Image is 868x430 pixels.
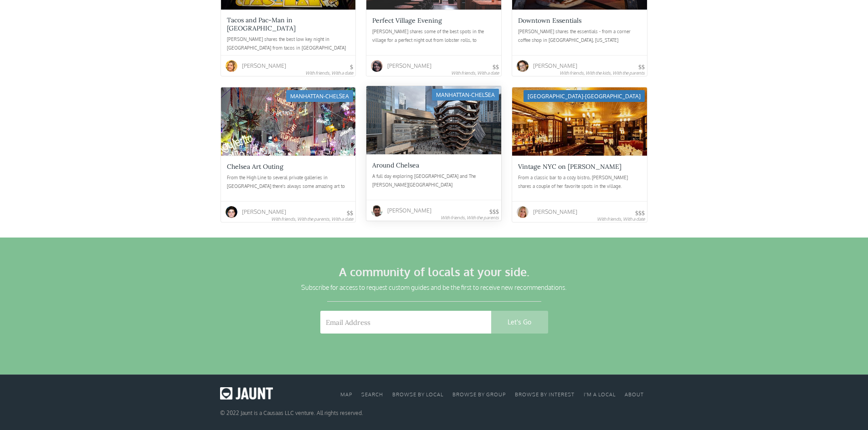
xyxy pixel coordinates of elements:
[518,173,641,192] div: From a classic bar to a cozy bistro, [PERSON_NAME] shares a couple of her favorite spots in the v...
[361,387,383,402] a: search
[366,86,501,221] a: Manhattan-ChelseaAround ChelseaA full day exploring [GEOGRAPHIC_DATA] and The [PERSON_NAME][GEOGR...
[220,283,648,292] h5: Subscribe for access to request custom guides and be the first to receive new recommendations.
[320,311,548,338] form: Email Form
[512,87,647,222] a: [GEOGRAPHIC_DATA]-[GEOGRAPHIC_DATA]Vintage NYC on [PERSON_NAME]From a classic bar to a cozy bistr...
[584,387,616,402] a: I'm a local
[227,173,350,192] div: From the High Line to several private galleries in [GEOGRAPHIC_DATA] there's always some amazing ...
[533,204,577,220] div: [PERSON_NAME]
[350,65,353,70] div: $
[489,209,499,215] div: $$$
[491,311,548,334] input: Let's Go
[432,89,499,101] div: Manhattan-Chelsea
[515,387,575,402] a: browse by interest
[372,27,495,46] div: [PERSON_NAME] shares some of the best spots in the village for a perfect night out from lobster r...
[220,409,648,418] div: © 2022 Jaunt is a Causaas LLC venture. All rights reserved.
[340,387,352,402] a: Map
[347,211,353,216] div: $$
[518,162,621,171] div: Vintage NYC on [PERSON_NAME]
[518,27,641,46] div: [PERSON_NAME] shares the essentials - from a corner coffee shop in [GEOGRAPHIC_DATA], [US_STATE][...
[625,387,644,402] a: about
[372,161,419,169] div: Around Chelsea
[320,311,491,334] input: Email Address
[372,172,495,190] div: A full day exploring [GEOGRAPHIC_DATA] and The [PERSON_NAME][GEOGRAPHIC_DATA]
[305,70,353,76] div: With friends, With a date
[220,387,273,400] img: Jaunt logo
[493,65,499,70] div: $$
[560,70,645,76] div: With friends, With the kids, With the parents
[392,387,443,402] a: browse by local
[220,265,648,278] h2: A community of locals at your side.
[372,16,442,25] div: Perfect Village Evening
[242,58,286,74] div: [PERSON_NAME]
[227,16,350,32] div: Tacos and Pac-Man in [GEOGRAPHIC_DATA]
[242,204,286,220] div: [PERSON_NAME]
[221,87,356,222] a: Manhattan-ChelseaChelsea Art OutingFrom the High Line to several private galleries in [GEOGRAPHIC...
[286,90,353,102] div: Manhattan-Chelsea
[524,90,645,102] div: [GEOGRAPHIC_DATA]-[GEOGRAPHIC_DATA]
[441,215,499,220] div: With friends, With the parents
[533,58,577,74] div: [PERSON_NAME]
[271,216,353,222] div: With friends, With the parents, With a date
[387,58,431,74] div: [PERSON_NAME]
[638,65,645,70] div: $$
[387,202,431,218] div: [PERSON_NAME]
[227,162,283,171] div: Chelsea Art Outing
[518,16,581,25] div: Downtown Essentials
[452,387,506,402] a: browse by group
[597,216,645,222] div: With friends, With a date
[635,211,645,216] div: $$$
[227,35,350,53] div: [PERSON_NAME] shares the best low key night in [GEOGRAPHIC_DATA] from tacos in [GEOGRAPHIC_DATA] ...
[451,70,499,76] div: With friends, With a date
